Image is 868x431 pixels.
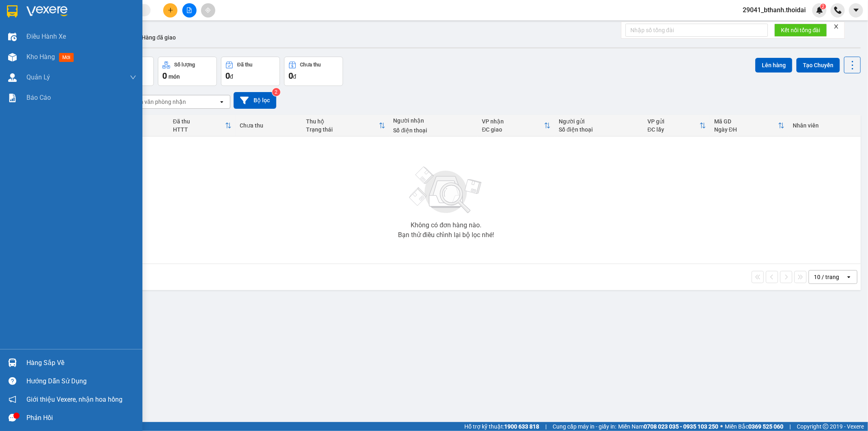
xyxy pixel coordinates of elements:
button: Tạo Chuyến [796,58,840,73]
div: Hướng dẫn sử dụng [26,375,136,387]
span: notification [9,396,16,403]
div: Nhân viên [793,122,856,129]
div: Chưa thu [240,122,298,129]
button: plus [163,3,177,18]
div: Thu hộ [306,118,378,125]
div: Người gửi [559,118,639,125]
span: 29041_bthanh.thoidai [736,5,812,15]
img: warehouse-icon [8,73,17,82]
button: aim [201,3,215,18]
span: Miền Nam [618,422,718,431]
button: Đã thu0đ [221,57,280,86]
span: message [9,414,16,422]
div: ĐC lấy [647,126,700,133]
div: Không có đơn hàng nào. [411,222,481,229]
span: copyright [823,424,829,429]
span: 0 [162,71,167,81]
span: Quản Lý [26,72,50,82]
span: đ [293,73,296,80]
span: question-circle [9,377,16,385]
span: plus [168,7,173,13]
div: Hàng sắp về [26,357,136,369]
img: logo-vxr [7,5,17,18]
span: file-add [186,7,192,13]
div: Mã GD [714,118,778,125]
img: icon-new-feature [816,7,823,14]
span: close [833,24,839,29]
span: Cung cấp máy in - giấy in: [553,422,616,431]
span: | [545,422,547,431]
button: Bộ lọc [234,92,276,109]
span: ⚪️ [720,425,723,428]
th: Toggle SortBy [643,115,710,136]
img: warehouse-icon [8,358,17,367]
div: Số lượng [174,62,195,68]
span: Miền Bắc [725,422,783,431]
button: caret-down [849,3,863,18]
button: Số lượng0món [158,57,217,86]
span: món [168,73,180,80]
span: 0 [225,71,230,81]
button: file-add [182,3,197,18]
img: phone-icon [834,7,842,14]
span: down [130,74,136,81]
span: Điều hành xe [26,31,66,42]
th: Toggle SortBy [478,115,555,136]
span: Kho hàng [26,53,55,61]
img: solution-icon [8,94,17,102]
input: Nhập số tổng đài [625,24,768,37]
div: Chưa thu [300,62,321,68]
th: Toggle SortBy [302,115,389,136]
div: Người nhận [394,117,474,124]
div: Đã thu [173,118,225,125]
button: Kết nối tổng đài [774,24,827,37]
span: | [789,422,791,431]
span: Báo cáo [26,92,51,103]
div: VP gửi [647,118,700,125]
strong: 1900 633 818 [504,423,539,430]
svg: open [846,274,852,280]
span: Hỗ trợ kỹ thuật: [464,422,539,431]
div: Bạn thử điều chỉnh lại bộ lọc nhé! [398,232,494,238]
div: Phản hồi [26,412,136,424]
span: aim [205,7,211,13]
div: 10 / trang [814,273,839,281]
div: Đã thu [237,62,252,68]
span: 2 [822,4,824,9]
th: Toggle SortBy [169,115,236,136]
div: VP nhận [482,118,544,125]
div: Chọn văn phòng nhận [130,98,186,106]
div: Số điện thoại [394,127,474,134]
div: ĐC giao [482,126,544,133]
span: Kết nối tổng đài [781,26,820,35]
svg: open [219,99,225,105]
img: warehouse-icon [8,33,17,41]
button: Chưa thu0đ [284,57,343,86]
div: Trạng thái [306,126,378,133]
sup: 2 [820,4,826,9]
strong: 0708 023 035 - 0935 103 250 [644,423,718,430]
span: mới [59,53,74,62]
th: Toggle SortBy [710,115,789,136]
div: HTTT [173,126,225,133]
button: Hàng đã giao [135,28,182,47]
img: warehouse-icon [8,53,17,62]
span: Giới thiệu Vexere, nhận hoa hồng [26,394,122,405]
sup: 2 [272,88,280,96]
strong: 0369 525 060 [748,423,783,430]
span: caret-down [853,7,860,14]
span: 0 [289,71,293,81]
div: Số điện thoại [559,126,639,133]
div: Ngày ĐH [714,126,778,133]
img: svg+xml;base64,PHN2ZyBjbGFzcz0ibGlzdC1wbHVnX19zdmciIHhtbG5zPSJodHRwOi8vd3d3LnczLm9yZy8yMDAwL3N2Zy... [405,162,487,219]
button: Lên hàng [755,58,792,73]
span: đ [230,73,233,80]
